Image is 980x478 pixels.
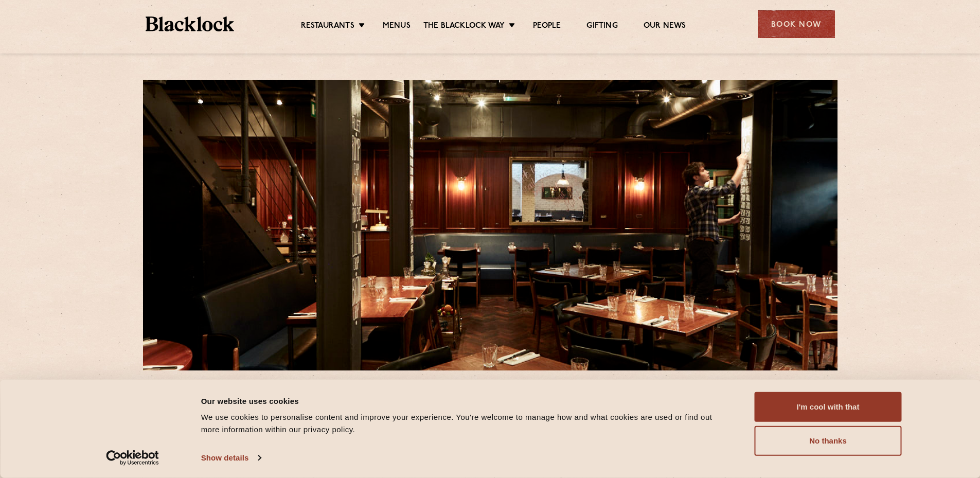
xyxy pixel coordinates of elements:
a: People [533,21,561,32]
div: Book Now [758,10,835,38]
a: Restaurants [301,21,354,32]
button: No thanks [755,426,902,456]
a: Menus [383,21,411,32]
img: BL_Textured_Logo-footer-cropped.svg [146,16,235,31]
a: Our News [644,21,686,32]
button: I'm cool with that [755,392,902,422]
div: We use cookies to personalise content and improve your experience. You're welcome to manage how a... [201,411,732,436]
a: Show details [201,450,261,466]
a: Usercentrics Cookiebot - opens in a new window [87,450,177,466]
a: Gifting [586,21,617,32]
a: The Blacklock Way [423,21,505,32]
div: Our website uses cookies [201,395,732,407]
